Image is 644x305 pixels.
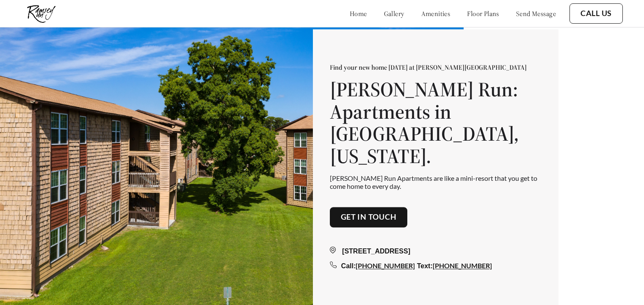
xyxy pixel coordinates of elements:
span: Text: [417,262,433,270]
a: floor plans [467,9,499,18]
span: Call: [341,262,356,270]
p: Find your new home [DATE] at [PERSON_NAME][GEOGRAPHIC_DATA] [330,63,542,71]
a: home [350,9,367,18]
button: Get in touch [330,207,408,228]
button: Call Us [569,3,623,24]
h1: [PERSON_NAME] Run: Apartments in [GEOGRAPHIC_DATA], [US_STATE]. [330,78,542,167]
a: [PHONE_NUMBER] [356,261,415,270]
img: ramsey_run_logo.jpg [21,2,61,25]
a: send message [516,9,556,18]
a: gallery [384,9,404,18]
a: Call Us [580,9,612,18]
div: [STREET_ADDRESS] [330,246,542,256]
a: Get in touch [341,213,397,222]
a: [PHONE_NUMBER] [433,261,492,270]
a: amenities [421,9,451,18]
p: [PERSON_NAME] Run Apartments are like a mini-resort that you get to come home to every day. [330,174,542,190]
